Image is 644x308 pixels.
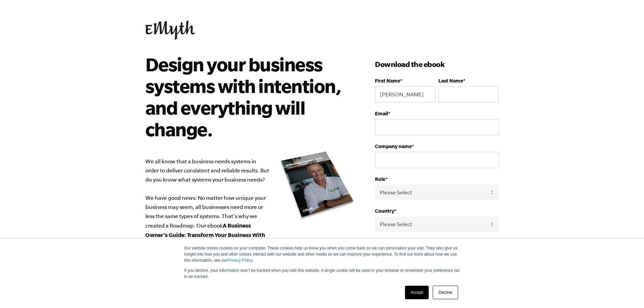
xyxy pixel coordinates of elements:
[228,258,253,263] a: Privacy Policy
[405,286,429,299] a: Accept
[433,286,458,299] a: Decline
[184,245,460,263] p: Our website stores cookies on your computer. These cookies help us know you when you come back so...
[145,222,265,247] b: A Business Owner’s Guide: Transform Your Business With Systems
[280,151,355,220] img: new_roadmap_cover_093019
[145,21,195,40] img: EMyth
[184,267,460,280] p: If you decline, your information won’t be tracked when you visit this website. A single cookie wi...
[145,157,355,267] p: We all know that a business needs systems in order to deliver consistent and reliable results. Bu...
[375,111,388,116] span: Email
[375,59,499,70] h3: Download the ebook
[438,78,463,84] span: Last Name
[375,176,385,182] span: Role
[145,53,345,140] h2: Design your business systems with intention, and everything will change.
[375,143,412,149] span: Company name
[375,208,394,214] span: Country
[375,78,400,84] span: First Name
